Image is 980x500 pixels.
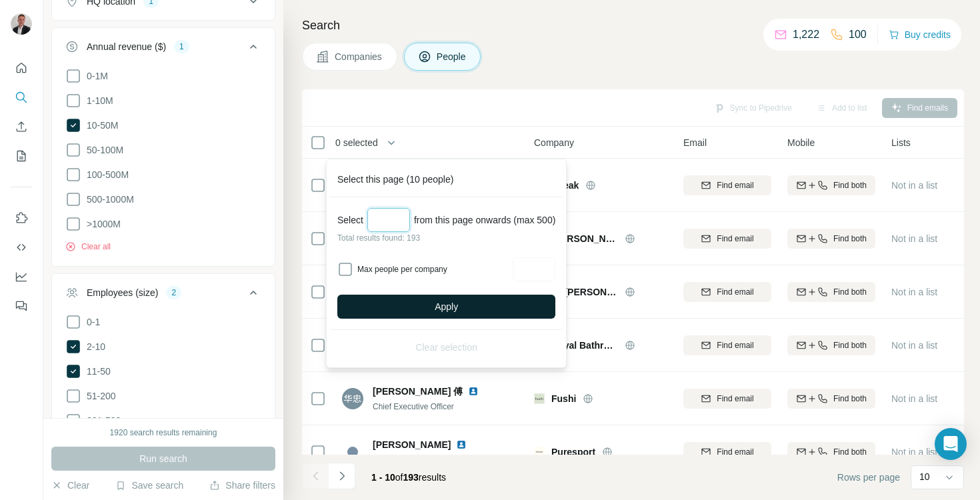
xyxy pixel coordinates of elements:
[65,241,111,253] button: Clear all
[849,27,867,43] p: 100
[11,115,32,139] button: Enrich CSV
[787,442,875,462] button: Find both
[717,393,753,405] span: Find email
[81,193,134,206] span: 500-1000M
[337,295,555,319] button: Apply
[329,463,355,489] button: Navigate to next page
[110,427,217,439] div: 1920 search results remaining
[81,365,111,378] span: 11-50
[373,402,454,411] span: Chief Executive Officer
[373,438,451,451] span: [PERSON_NAME]
[837,471,900,484] span: Rows per page
[891,447,937,457] span: Not in a list
[551,285,618,299] span: Dr [PERSON_NAME]
[373,385,463,398] span: [PERSON_NAME] 傅
[81,389,116,403] span: 51-200
[833,286,867,298] span: Find both
[534,447,545,457] img: Logo of Puresport
[891,393,937,404] span: Not in a list
[683,282,771,302] button: Find email
[367,208,410,232] input: Select a number (up to 500)
[115,479,183,492] button: Save search
[787,282,875,302] button: Find both
[891,340,937,351] span: Not in a list
[833,179,867,191] span: Find both
[717,233,753,245] span: Find email
[357,263,509,275] label: Max people per company
[11,206,32,230] button: Use Surfe on LinkedIn
[11,235,32,259] button: Use Surfe API
[403,472,419,483] span: 193
[551,392,576,405] span: Fushi
[166,287,181,299] div: 2
[889,25,951,44] button: Buy credits
[935,428,967,460] div: Open Intercom Messenger
[456,439,467,450] img: LinkedIn logo
[833,393,867,405] span: Find both
[52,31,275,68] button: Annual revenue ($)1
[81,217,121,231] span: >1000M
[551,445,595,459] span: Puresport
[833,446,867,458] span: Find both
[787,136,815,149] span: Mobile
[329,162,563,197] div: Select this page (10 people)
[435,300,458,313] span: Apply
[787,389,875,409] button: Find both
[371,472,446,483] span: results
[302,16,964,35] h4: Search
[11,85,32,109] button: Search
[87,40,166,53] div: Annual revenue ($)
[11,56,32,80] button: Quick start
[209,479,275,492] button: Share filters
[81,94,113,107] span: 1-10M
[787,175,875,195] button: Find both
[371,472,395,483] span: 1 - 10
[174,41,189,53] div: 1
[717,286,753,298] span: Find email
[437,50,467,63] span: People
[551,232,618,245] span: [PERSON_NAME]
[891,136,911,149] span: Lists
[891,233,937,244] span: Not in a list
[891,287,937,297] span: Not in a list
[342,388,363,409] img: Avatar
[335,136,378,149] span: 0 selected
[891,180,937,191] span: Not in a list
[81,69,108,83] span: 0-1M
[468,386,479,397] img: LinkedIn logo
[787,335,875,355] button: Find both
[534,393,545,404] img: Logo of Fushi
[833,233,867,245] span: Find both
[11,144,32,168] button: My lists
[11,13,32,35] img: Avatar
[342,441,363,463] img: Avatar
[81,414,121,427] span: 201-500
[717,446,753,458] span: Find email
[81,119,118,132] span: 10-50M
[395,472,403,483] span: of
[683,229,771,249] button: Find email
[683,175,771,195] button: Find email
[683,442,771,462] button: Find email
[52,277,275,314] button: Employees (size)2
[11,294,32,318] button: Feedback
[683,136,707,149] span: Email
[787,229,875,249] button: Find both
[337,232,555,244] p: Total results found: 193
[534,136,574,149] span: Company
[337,208,555,232] div: Select from this page onwards (max 500)
[833,339,867,351] span: Find both
[81,315,100,329] span: 0-1
[81,340,105,353] span: 2-10
[919,470,930,483] p: 10
[683,335,771,355] button: Find email
[551,339,618,352] span: Royal Bathrooms
[335,50,383,63] span: Companies
[793,27,819,43] p: 1,222
[87,286,158,299] div: Employees (size)
[81,168,129,181] span: 100-500M
[81,143,123,157] span: 50-100M
[11,265,32,289] button: Dashboard
[717,339,753,351] span: Find email
[683,389,771,409] button: Find email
